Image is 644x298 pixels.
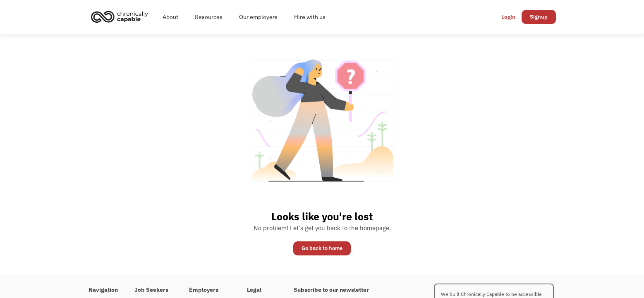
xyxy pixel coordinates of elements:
[271,210,373,223] h2: Looks like you're lost
[254,223,391,233] div: No problem! Let's get you back to the homepage.
[501,12,515,22] div: Login
[495,10,522,24] a: Login
[134,286,172,294] h4: Job Seekers
[293,241,351,255] a: Go back to home
[294,286,388,294] h4: Subscribe to our newsletter
[231,4,286,30] a: Our employers
[247,286,277,294] h4: Legal
[89,7,151,26] img: Chronically Capable logo
[522,10,556,24] a: Signup
[154,4,187,30] a: About
[187,4,231,30] a: Resources
[286,4,334,30] a: Hire with us
[89,7,154,26] a: home
[89,286,118,294] h4: Navigation
[189,286,230,294] h4: Employers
